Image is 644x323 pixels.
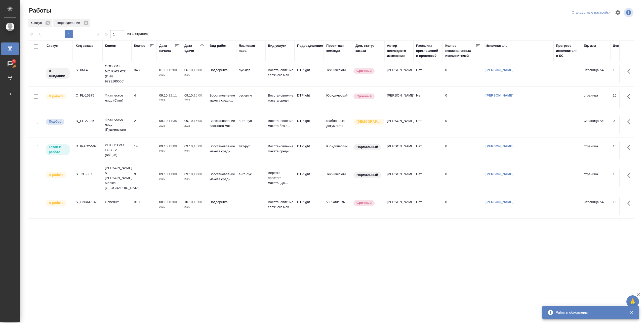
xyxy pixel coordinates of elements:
td: Нет [414,220,443,238]
p: 12:11 [169,94,177,97]
p: Generium [105,200,129,205]
td: DTPlight [295,90,324,108]
p: 10.10, [184,200,194,204]
a: 3 [1,58,19,70]
p: В работе [49,94,63,99]
td: 77 [132,220,157,238]
p: 09.10, [159,144,169,148]
div: Автор последнего изменения [387,43,411,58]
td: 16 [610,141,635,159]
td: Юридический [324,141,353,159]
p: 08.10, [159,200,169,204]
td: 0 [443,65,483,83]
p: 11:35 [169,119,177,123]
div: Работы обновлены [556,310,622,315]
p: 01.10, [159,68,169,72]
td: англ-рус [236,116,265,133]
td: 14 [132,141,157,159]
td: Страница А4 [581,65,610,83]
button: Здесь прячутся важные кнопки [624,90,636,103]
p: 2025 [159,98,179,103]
p: 15:00 [194,94,202,97]
p: 2025 [159,205,179,210]
div: Подразделение [297,43,323,48]
button: Здесь прячутся важные кнопки [624,65,636,77]
div: Клиент [105,43,116,48]
td: страница [581,141,610,159]
p: Восстановление макета средн... [210,93,234,103]
p: [DEMOGRAPHIC_DATA] [356,119,382,124]
div: Статус [47,43,58,48]
span: из 1 страниц [127,31,148,38]
p: Подбор [49,119,61,124]
td: Нет [414,197,443,215]
p: Готов к работе [49,145,67,155]
button: Здесь прячутся важные кнопки [624,220,636,232]
td: страница [581,169,610,187]
p: Восстановление сложного мак... [210,118,234,128]
p: Подверстка [210,68,234,73]
div: Статус [28,19,52,27]
p: 09.10, [184,144,194,148]
td: Нет [414,116,443,133]
td: DTPlight [295,169,324,187]
td: [PERSON_NAME] [384,90,414,108]
td: страница [581,90,610,108]
div: Рассылка приглашений в процессе? [416,43,440,58]
span: Настроить таблицу [612,7,624,19]
div: S_XM-4 [76,68,100,73]
p: Подверстка [210,200,234,205]
p: 2025 [184,177,205,182]
td: DTPlight [295,220,324,238]
div: Вид работ [210,43,227,48]
a: [PERSON_NAME] [486,144,513,148]
p: Статус [31,20,44,25]
td: Страница А4 [581,116,610,133]
span: Посмотреть информацию [624,8,634,17]
div: Исполнитель может приступить к работе [45,144,70,156]
div: D_FL-27335 [76,118,100,123]
p: Срочный [356,200,372,205]
td: лат-рус [236,141,265,159]
p: Верстка простого макета (Qu... [268,170,292,186]
td: 16 [610,197,635,215]
td: 310 [132,197,157,215]
td: англ-рус [236,169,265,187]
td: 348 [132,65,157,83]
td: Шаблонные документы [324,116,353,133]
div: Ед. изм [584,43,596,48]
p: 09.10, [184,119,194,123]
p: 17:00 [194,172,202,176]
p: 10:00 [169,200,177,204]
div: Дата сдачи [184,43,199,53]
td: [PERSON_NAME] [384,169,414,187]
div: Подразделение [53,19,90,27]
p: Физическое лицо (Сити) [105,93,129,103]
td: Нет [414,65,443,83]
p: 15:00 [194,119,202,123]
p: Восстановление макета средн... [268,93,292,103]
td: Технический [324,220,353,238]
p: 2025 [184,98,205,103]
td: DTPlight [295,197,324,215]
p: ИНТЕР РАО ЕЭС - 2 (общий) [105,143,129,158]
button: Здесь прячутся важные кнопки [624,141,636,153]
td: Нет [414,169,443,187]
td: рус-англ [236,90,265,108]
td: [PERSON_NAME] [384,65,414,83]
div: split button [571,9,612,17]
p: 09.10, [159,94,169,97]
p: 12:00 [169,68,177,72]
td: DTPlight [295,141,324,159]
p: 2025 [159,177,179,182]
p: Восстановление макета без с... [268,118,292,128]
div: Можно подбирать исполнителей [45,118,70,125]
div: D_IRAO2-502 [76,144,100,149]
button: Закрыть [626,310,637,315]
p: 2025 [159,73,179,78]
p: 13:00 [169,144,177,148]
td: 0 [443,141,483,159]
p: 2025 [184,73,205,78]
div: Исполнитель выполняет работу [45,172,70,178]
td: 16 [610,65,635,83]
